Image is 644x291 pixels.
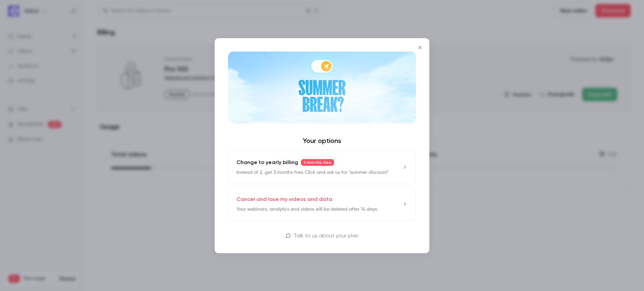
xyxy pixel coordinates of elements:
img: Summer Break [228,52,416,124]
p: Instead of 2, get 3 months free. Click and ask us for "summer discount" [236,169,389,176]
a: Talk to us about your plan [228,232,416,240]
p: Cancel and lose my videos and data [236,195,332,203]
p: Your webinars, analytics and videos will be deleted after 14 days [236,206,377,213]
p: Talk to us about your plan [293,232,359,240]
h4: Your options [228,137,416,145]
button: Close [413,41,427,54]
span: Change to yearly billing [236,158,298,166]
span: 3 months free [301,159,334,166]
